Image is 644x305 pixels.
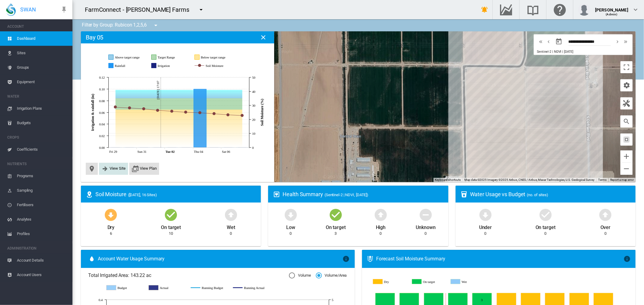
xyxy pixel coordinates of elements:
div: Under [479,222,492,231]
div: Dry [107,222,115,231]
g: Running Actual [233,285,269,291]
span: Programs [17,169,68,183]
div: 6 [110,231,112,236]
circle: Soil Moisture Sep 01, 2025 26.491665254518534 [156,109,159,112]
tspan: 10 [252,132,255,135]
img: profile.jpg [578,4,590,16]
md-icon: Go to the Data Hub [499,6,513,13]
div: Filter by Group: Rubicon 1,2,5,6 [77,19,164,31]
button: md-calendar [553,36,565,48]
md-icon: icon-checkbox-marked-circle [164,207,178,222]
div: [PERSON_NAME] [595,5,628,11]
div: 0 [230,231,232,236]
img: SWAN-Landscape-Logo-Colour-drop.png [6,3,16,16]
md-icon: icon-arrow-up-bold-circle [598,207,613,222]
button: icon-arrow-right-bold View Site [101,165,126,172]
div: Over [601,222,611,231]
span: SWAN [20,6,36,13]
tspan: 0.02 [99,134,105,138]
circle: Soil Moisture Sep 05, 2025 24.02534154143837 [213,112,215,115]
md-icon: icon-arrow-down-bold-circle [104,207,118,222]
span: Total Irrigated Area: 143.22 ac [88,272,289,279]
button: icon-menu-down [195,4,207,16]
button: icon-chevron-double-left [537,38,545,45]
span: ([DATE], 16 Sites) [128,193,157,197]
div: 0 [425,231,427,236]
tspan: Irrigation & rainfall (in) [91,94,95,131]
md-icon: icon-arrow-down-bold-circle [478,207,493,222]
md-icon: icon-pin [60,6,68,13]
g: Wet [451,279,486,285]
tspan: Fri 29 [109,150,117,153]
span: Map data ©2025 Imagery ©2025 Airbus, CNES / Airbus, Maxar Technologies, U.S. Geological Survey [465,178,595,181]
tspan: 50 [252,76,255,79]
span: View Plan [140,166,157,171]
md-icon: Search the knowledge base [526,6,540,13]
g: Running Budget [191,285,227,291]
tspan: Thu 04 [194,150,203,153]
circle: Soil Moisture Aug 29, 2025 28.703384313100226 [114,106,117,108]
tspan: 0.08 [99,99,105,103]
button: icon-bell-ring [479,4,491,16]
g: Irrigation [151,63,188,68]
tspan: 0 [252,146,254,149]
circle: Soil Moisture Aug 30, 2025 28.140465404213757 [128,107,131,109]
span: Equipment [17,75,68,89]
button: icon-menu-down [150,19,162,31]
span: CROPS [7,133,68,142]
span: WATER [7,92,68,101]
md-icon: icon-menu-down [197,6,205,13]
span: View Site [110,166,126,171]
span: | [DATE] [562,50,573,54]
button: Zoom in [620,150,633,162]
tspan: 30 [252,104,255,107]
md-icon: icon-checkbox-marked-circle [538,207,553,222]
button: icon-magnify [620,115,633,127]
span: (Sentinel-2 | NDVI, [DATE]) [325,193,368,197]
div: 0 [544,231,546,236]
md-icon: icon-minus-circle [418,207,433,222]
md-icon: icon-chevron-left [545,38,552,45]
md-icon: icon-magnify [623,118,630,125]
button: Keyboard shortcuts [435,178,461,182]
span: (no. of sites) [527,193,548,197]
md-icon: icon-bell-ring [481,6,488,13]
tspan: Tue 02 [165,150,175,153]
button: icon-calendar-multiple View Plan [132,165,157,172]
div: 0 [380,231,382,236]
circle: Soil Moisture Sep 04, 2025 24.707978953534006 [199,112,201,114]
circle: Soil Moisture Aug 31, 2025 27.49948803932866 [143,108,145,110]
circle: Soil Moisture Sep 07, 2025 22.759133721466497 [241,114,243,117]
tspan: 40 [252,90,255,93]
tspan: 0.12 [99,76,105,79]
md-icon: icon-heart-box-outline [273,191,280,198]
g: Actual [149,285,185,291]
md-icon: icon-menu-down [152,22,159,29]
div: 3 [335,231,337,236]
span: (Admin) [606,13,618,16]
div: High [376,222,386,231]
button: icon-cog [620,79,633,91]
button: Close [257,31,269,43]
md-icon: icon-arrow-right-bold [101,165,109,172]
h2: Bay 05 [86,34,103,41]
md-icon: icon-chevron-down [632,6,639,13]
g: Rainfall Sep 04, 2025 0.1 [194,89,206,147]
span: Sites [17,46,68,60]
div: FarmConnect - [PERSON_NAME] Farms [85,5,195,14]
g: Below target range [194,55,231,60]
div: Health Summary [283,190,443,198]
circle: Soil Moisture Sep 06, 2025 23.274100810074092 [227,114,229,116]
div: On target [326,222,346,231]
a: Report a map error [610,178,634,181]
g: On target [412,279,447,285]
div: On target [536,222,556,231]
md-icon: icon-arrow-up-bold-circle [373,207,388,222]
button: Toggle fullscreen view [620,61,633,73]
circle: Soil Moisture Sep 03, 2025 25.11261242751432 [184,111,187,113]
md-icon: icon-information [343,255,350,263]
md-icon: icon-cog [623,82,630,89]
md-icon: icon-thermometer-lines [367,255,374,263]
md-icon: icon-arrow-down-bold-circle [284,207,298,222]
span: Budgets [17,116,68,130]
